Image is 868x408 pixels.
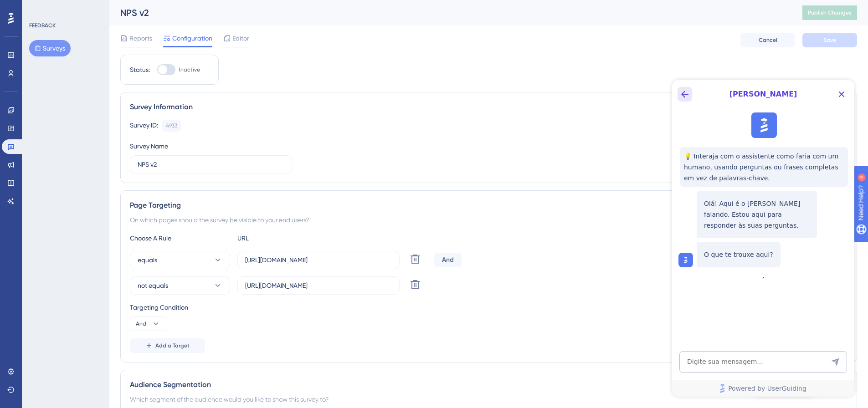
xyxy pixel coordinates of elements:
[130,316,166,331] button: And
[138,280,168,291] span: not equals
[166,122,177,129] div: 4933
[130,302,847,313] div: Targeting Condition
[245,255,392,265] input: yourwebsite.com/path
[130,214,847,225] div: On which pages should the survey be visible to your end users?
[130,338,205,353] button: Add a Target
[138,159,284,169] input: Type your Survey name
[130,276,230,295] button: not equals
[130,233,230,244] div: Choose A Rule
[120,6,780,19] div: NPS v2
[136,320,146,327] span: And
[823,36,836,44] span: Save
[237,233,338,244] div: URL
[130,141,168,152] div: Survey Name
[130,200,847,211] div: Page Targeting
[232,33,249,44] span: Editor
[759,36,777,44] span: Cancel
[138,255,157,265] span: equals
[245,280,392,291] input: yourwebsite.com/path
[130,120,158,132] div: Survey ID:
[129,33,152,44] span: Reports
[130,102,847,112] div: Survey Information
[672,80,854,397] iframe: UserGuiding AI Assistant
[434,253,462,267] div: And
[130,394,847,405] div: Which segment of the audience would you like to show this survey to?
[21,2,57,13] span: Need Help?
[802,5,857,20] button: Publish Changes
[802,33,857,47] button: Save
[130,64,150,75] div: Status:
[172,33,212,44] span: Configuration
[63,5,66,12] div: 4
[155,342,190,349] span: Add a Target
[130,379,847,390] div: Audience Segmentation
[179,66,200,73] span: Inactive
[740,33,795,47] button: Cancel
[808,9,852,16] span: Publish Changes
[130,251,230,269] button: equals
